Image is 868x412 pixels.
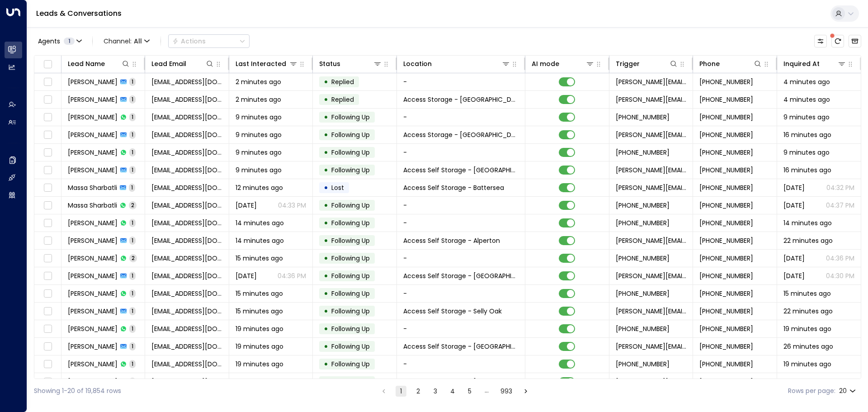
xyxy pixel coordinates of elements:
div: Inquired At [783,58,846,69]
span: 14 minutes ago [236,218,284,227]
span: Toggle select row [42,359,53,370]
span: +447463299085 [699,342,753,351]
span: +447576904006 [616,201,670,210]
div: • [324,215,328,231]
span: +447587448761 [616,289,670,298]
span: 9 minutes ago [236,113,282,122]
span: willdone78@yahoo.com [151,113,222,122]
span: Mary Molloy [68,166,118,175]
span: 19 minutes ago [236,324,283,333]
div: • [324,303,328,319]
p: 04:36 PM [826,254,854,263]
span: +447944862927 [699,130,753,139]
span: Following Up [331,113,370,122]
button: Customize [814,35,827,47]
span: Agents [38,38,60,44]
p: 04:33 PM [278,201,306,210]
span: tukkim670@gmail.com [151,95,222,104]
button: Channel:All [100,35,153,47]
span: laura.chambers@accessstorage.com [616,271,686,280]
div: Last Interacted [236,58,286,69]
button: Archived Leads [849,35,861,47]
div: • [324,180,328,195]
td: - [397,285,525,302]
span: +447576904006 [699,201,753,210]
span: joud.alokaili1@gmail.com [151,201,222,210]
span: Access Self Storage - Battersea [403,183,504,192]
span: m.ingtoft@gmail.com [151,377,222,386]
span: +447793203405 [699,77,753,86]
span: laura.chambers@accessstorage.com [616,377,686,386]
nav: pagination navigation [378,385,532,397]
td: - [397,197,525,214]
div: Lead Email [151,58,214,69]
span: Access Self Storage - Purley Way [403,271,519,280]
div: • [324,321,328,336]
span: 22 minutes ago [783,236,833,245]
span: laura.chambers@accessstorage.com [616,166,686,175]
span: Zoran Capko [68,218,118,227]
td: - [397,109,525,126]
a: Leads & Conversations [36,8,122,19]
span: Following Up [331,342,370,351]
span: 9 minutes ago [236,148,282,157]
label: Rows per page: [788,386,835,396]
div: • [324,268,328,284]
span: Following Up [331,148,370,157]
span: 19 minutes ago [783,360,831,369]
span: +447562322775 [699,236,753,245]
span: Oct 06, 2025 [783,271,805,280]
div: • [324,356,328,372]
div: Trigger [616,58,678,69]
span: 19 minutes ago [236,342,283,351]
div: Status [319,58,340,69]
span: Toggle select row [42,270,53,282]
span: joud.alokaili1@gmail.com [151,183,222,192]
span: +447425507242 [699,95,753,104]
span: +447463299085 [616,324,670,333]
span: +447585927111 [699,254,753,263]
span: Access Self Storage - Selly Oak [403,307,502,316]
div: Lead Email [151,58,186,69]
div: Showing 1-20 of 19,854 rows [34,386,121,396]
span: +447548254669 [616,360,670,369]
button: Go to page 5 [464,386,475,397]
span: Ketty Thiam [68,95,118,104]
span: 2 [129,201,137,209]
span: 9 minutes ago [783,148,830,157]
span: Toggle select row [42,288,53,299]
span: 1 [129,148,136,156]
p: 04:32 PM [826,183,854,192]
span: 1 [129,289,136,297]
span: 1 [129,184,135,191]
span: +447585927111 [616,254,670,263]
div: Trigger [616,58,640,69]
span: John Davies [68,77,118,86]
div: Location [403,58,432,69]
span: Mary Molloy [68,148,118,157]
div: Last Interacted [236,58,298,69]
div: 20 [839,384,858,398]
span: Channel: [100,35,153,47]
span: 22 minutes ago [783,307,833,316]
span: +447548254669 [699,377,753,386]
div: AI mode [532,58,594,69]
button: Go to page 2 [413,386,424,397]
div: • [324,74,328,90]
span: Replied [331,95,354,104]
span: +447562322775 [699,218,753,227]
div: Actions [172,37,206,45]
div: Location [403,58,510,69]
span: Toggle select row [42,200,53,211]
span: 2 minutes ago [236,77,281,86]
span: 2 minutes ago [236,95,281,104]
td: - [397,214,525,232]
span: fedgiallo@gmail.com [151,324,222,333]
span: Following Up [331,254,370,263]
span: 1 [64,38,75,45]
span: laura.chambers@accessstorage.com [616,236,686,245]
span: +447576904006 [699,183,753,192]
span: 9 minutes ago [236,166,282,175]
span: Following Up [331,236,370,245]
button: Actions [168,34,250,48]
